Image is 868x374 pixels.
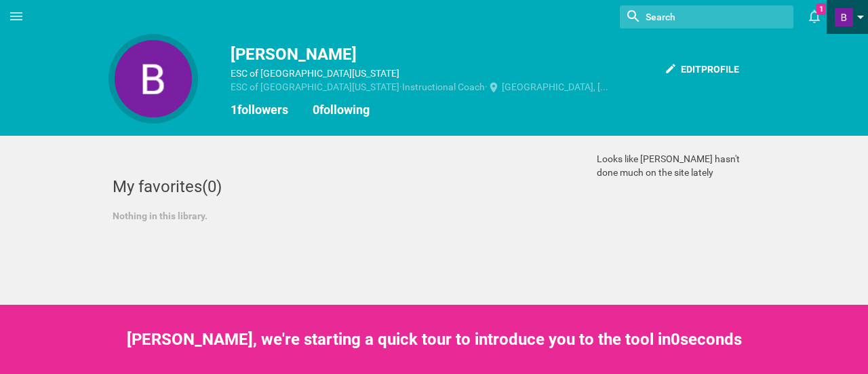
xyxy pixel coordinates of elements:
[680,330,742,349] span: seconds
[127,330,671,349] span: [PERSON_NAME], we're starting a quick tour to introduce you to the tool in
[485,81,488,92] span: ·
[656,54,747,84] div: Edit profile
[231,102,288,117] a: 1followers
[113,176,560,197] div: My favorites (0)
[231,67,399,80] div: ESC of [GEOGRAPHIC_DATA][US_STATE]
[671,330,680,349] span: 0
[108,42,759,67] div: [PERSON_NAME]
[113,209,560,223] div: Nothing in this library.
[399,81,402,92] span: ·
[597,152,759,179] div: Looks like [PERSON_NAME] hasn't done much on the site lately
[488,81,645,92] span: [GEOGRAPHIC_DATA], [US_STATE]
[313,102,370,117] a: 0following
[644,8,748,26] input: Search
[231,81,399,92] span: ESC of [GEOGRAPHIC_DATA][US_STATE]
[402,81,485,92] span: Instructional Coach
